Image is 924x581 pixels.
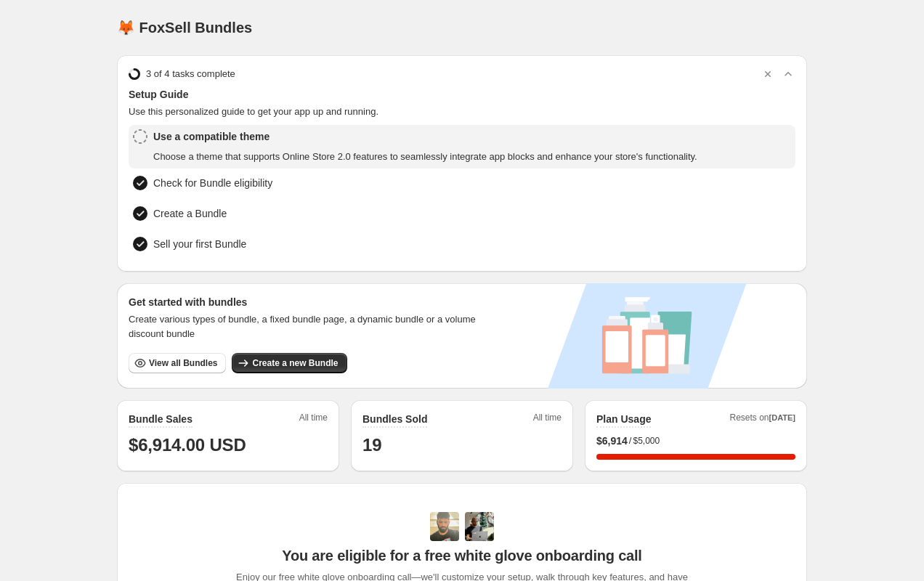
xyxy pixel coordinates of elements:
[153,150,697,164] span: Choose a theme that supports Online Store 2.0 features to seamlessly integrate app blocks and enh...
[149,357,217,369] span: View all Bundles
[129,312,490,341] span: Create various types of bundle, a fixed bundle page, a dynamic bundle or a volume discount bundle
[153,176,272,190] span: Check for Bundle eligibility
[153,237,246,251] span: Sell your first Bundle
[282,547,641,564] span: You are eligible for a free white glove onboarding call
[129,412,192,426] h2: Bundle Sales
[430,512,459,541] img: Adi
[252,357,338,369] span: Create a new Bundle
[362,434,562,457] h1: 19
[299,412,328,428] span: All time
[117,19,252,36] h1: 🦊 FoxSell Bundles
[730,412,796,428] span: Resets on
[153,129,697,144] span: Use a compatible theme
[596,434,628,448] span: $ 6,914
[533,412,562,428] span: All time
[633,435,660,447] span: $5,000
[596,434,795,448] div: /
[129,434,328,457] h1: $6,914.00 USD
[129,353,226,373] button: View all Bundles
[129,295,490,309] h3: Get started with bundles
[146,67,235,81] span: 3 of 4 tasks complete
[129,105,795,119] span: Use this personalized guide to get your app up and running.
[362,412,427,426] h2: Bundles Sold
[769,413,795,422] span: [DATE]
[465,512,494,541] img: Prakhar
[129,87,795,102] span: Setup Guide
[596,412,651,426] h2: Plan Usage
[153,206,227,221] span: Create a Bundle
[232,353,346,373] button: Create a new Bundle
